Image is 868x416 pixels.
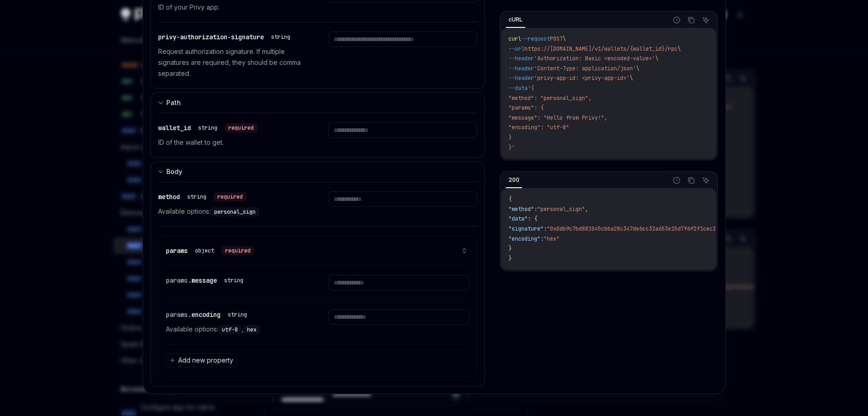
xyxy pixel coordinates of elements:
span: personal_sign [214,208,256,216]
span: hex [247,326,257,333]
span: 'privy-app-id: <privy-app-id>' [534,74,630,82]
p: Available options: [158,206,307,217]
span: method [158,193,180,201]
span: \ [655,55,658,62]
span: params [166,247,188,255]
span: \ [563,35,566,42]
span: : [534,205,537,213]
span: privy-authorization-signature [158,33,264,41]
span: Add new property [178,356,233,365]
span: \ [636,65,639,72]
span: } [508,245,512,252]
span: { [508,195,512,203]
div: required [225,123,257,132]
span: curl [508,35,521,42]
div: 200 [506,174,522,185]
span: "data" [508,215,528,222]
span: "method": "personal_sign", [508,95,591,102]
span: "encoding" [508,235,540,242]
span: "message": "Hello from Privy!", [508,114,607,121]
span: params. [166,311,191,319]
div: params.message [166,275,247,286]
span: 'Content-Type: application/json' [534,65,636,72]
span: "signature" [508,225,544,232]
span: } [508,255,512,262]
div: cURL [506,14,525,25]
button: expand input section [150,92,485,113]
span: \ [678,45,681,53]
div: Path [166,97,181,108]
button: Ask AI [700,14,712,26]
span: }' [508,144,515,151]
span: "params": { [508,104,544,111]
p: ID of your Privy app. [158,2,307,13]
button: Report incorrect code [671,14,683,26]
p: ID of the wallet to get. [158,137,307,148]
span: "personal_sign" [537,205,585,213]
p: Request authorization signature. If multiple signatures are required, they should be comma separa... [158,46,307,79]
span: : [540,235,544,242]
button: Copy the contents from the code block [685,174,697,186]
div: Body [166,166,182,177]
div: required [214,192,247,201]
span: message [191,276,217,284]
span: "encoding": "utf-8" [508,124,569,131]
span: --header [508,55,534,62]
span: : [544,225,547,232]
div: wallet_id [158,122,257,133]
span: wallet_id [158,124,191,132]
span: : { [528,215,537,222]
span: https://[DOMAIN_NAME]/v1/wallets/{wallet_id}/rpc [524,45,678,53]
div: method [158,191,247,202]
span: "method" [508,205,534,213]
div: privy-authorization-signature [158,32,294,42]
span: encoding [191,311,221,319]
span: POST [550,35,563,42]
span: \ [630,74,633,82]
span: --data [508,84,528,92]
span: } [508,134,512,141]
button: expand input section [150,161,485,182]
span: --request [521,35,550,42]
span: params. [166,276,191,284]
span: --header [508,74,534,82]
button: Copy the contents from the code block [685,14,697,26]
p: Available options: , [166,324,307,335]
button: Report incorrect code [671,174,683,186]
span: '{ [528,84,534,92]
span: utf-8 [222,326,238,333]
span: , [585,205,588,213]
span: "hex" [544,235,560,242]
div: required [221,246,254,255]
div: params.encoding [166,309,251,320]
div: params [166,245,254,256]
button: Add new property [166,353,237,367]
span: --url [508,45,524,53]
span: --header [508,65,534,72]
span: 'Authorization: Basic <encoded-value>' [534,55,655,62]
button: Ask AI [700,174,712,186]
